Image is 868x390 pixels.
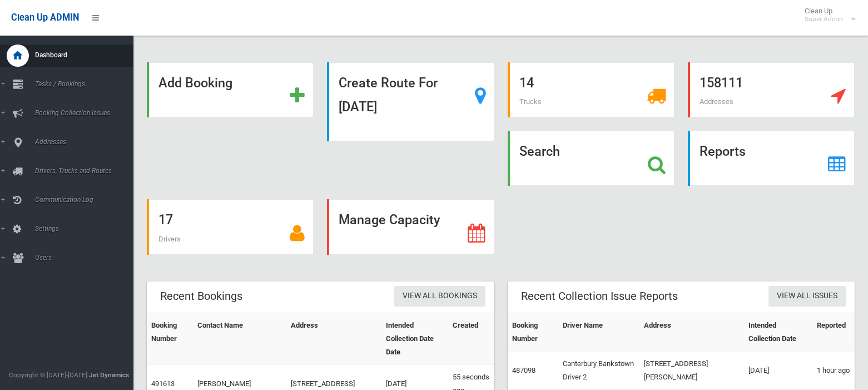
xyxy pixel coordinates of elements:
span: Drivers, Trucks and Routes [32,167,144,175]
span: Copyright © [DATE]-[DATE] [9,371,87,379]
span: Booking Collection Issues [32,109,144,117]
td: [STREET_ADDRESS][PERSON_NAME] [639,351,745,389]
strong: Manage Capacity [339,212,440,228]
a: Manage Capacity [327,199,494,254]
strong: 158111 [700,75,743,91]
th: Driver Name [558,313,639,351]
strong: 17 [158,212,173,228]
th: Intended Collection Date Date [381,313,448,364]
th: Created [448,313,494,364]
header: Recent Bookings [147,285,256,307]
strong: Create Route For [DATE] [339,75,438,115]
td: 1 hour ago [812,351,855,389]
th: Booking Number [508,313,558,351]
th: Contact Name [193,313,286,364]
a: Create Route For [DATE] [327,62,494,141]
strong: Reports [700,144,746,159]
header: Recent Collection Issue Reports [508,285,691,307]
a: View All Issues [768,286,846,307]
a: Add Booking [147,62,314,117]
span: Drivers [158,235,181,243]
th: Address [639,313,745,351]
a: 491613 [151,379,175,388]
th: Intended Collection Date [744,313,812,351]
span: Users [32,254,144,261]
a: View All Bookings [394,286,485,307]
span: Dashboard [32,51,144,59]
a: 14 Trucks [508,62,674,117]
strong: Jet Dynamics [89,371,129,379]
td: [DATE] [744,351,812,389]
span: Settings [32,225,144,233]
span: Tasks / Bookings [32,80,144,88]
a: Reports [688,131,855,186]
strong: 14 [519,75,534,91]
span: Communication Log [32,196,144,204]
td: Canterbury Bankstown Driver 2 [558,351,639,389]
a: 158111 Addresses [688,62,855,117]
strong: Search [519,144,560,159]
th: Address [286,313,382,364]
a: Search [508,131,674,186]
a: 17 Drivers [147,199,314,254]
span: Addresses [700,97,733,106]
span: Clean Up ADMIN [11,12,79,23]
span: Clean Up [799,7,854,23]
span: Addresses [32,138,144,146]
strong: Add Booking [158,75,232,91]
th: Booking Number [147,313,193,364]
span: Trucks [519,97,542,106]
a: 487098 [512,366,535,374]
th: Reported [812,313,855,351]
small: Super Admin [805,15,843,23]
